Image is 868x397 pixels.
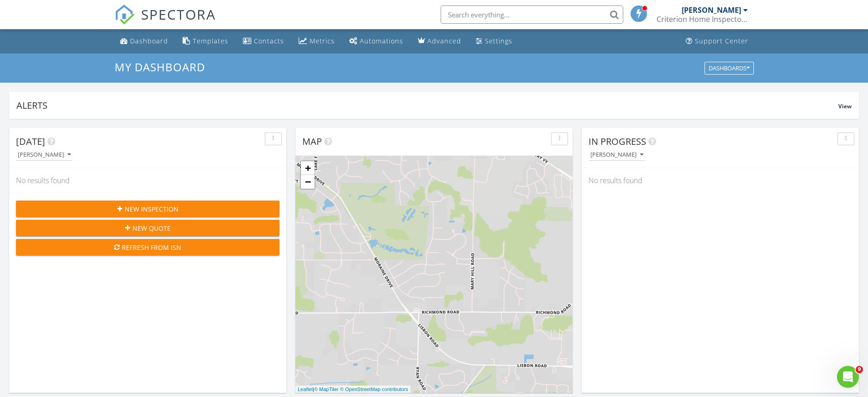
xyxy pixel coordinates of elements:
div: Metrics [310,37,335,45]
span: [DATE] [16,135,45,148]
a: Automations (Basic) [346,33,407,50]
a: Metrics [295,33,338,50]
a: Support Center [682,33,752,50]
a: Templates [179,33,232,50]
div: Refresh from ISN [23,243,272,252]
button: Refresh from ISN [16,239,279,255]
span: View [838,102,852,110]
div: Alerts [16,99,838,111]
div: Criterion Home Inspectors, LLC [657,15,748,24]
div: Support Center [695,37,748,45]
div: Dashboards [709,65,750,71]
a: © OpenStreetMap contributors [340,386,408,392]
div: Contacts [254,37,284,45]
a: Zoom in [301,161,315,175]
a: Advanced [414,33,465,50]
div: Automations [360,37,403,45]
div: Settings [485,37,512,45]
a: Leaflet [298,386,313,392]
button: New Inspection [16,201,279,217]
input: Search everything... [441,5,623,24]
div: [PERSON_NAME] [682,5,741,15]
div: Dashboard [130,37,168,45]
span: In Progress [589,135,646,148]
div: Templates [193,37,228,45]
img: The Best Home Inspection Software - Spectora [115,5,135,25]
div: [PERSON_NAME] [590,152,643,158]
span: My Dashboard [115,59,205,74]
button: New Quote [16,220,279,236]
span: New Inspection [125,204,179,214]
span: 9 [856,366,863,373]
a: Zoom out [301,175,315,189]
button: Dashboards [705,62,754,74]
a: Settings [472,33,516,50]
button: [PERSON_NAME] [16,149,73,161]
a: SPECTORA [115,12,216,32]
div: [PERSON_NAME] [18,152,71,158]
a: Contacts [239,33,288,50]
span: SPECTORA [141,5,216,24]
div: | [295,386,410,393]
a: © MapTiler [314,386,339,392]
div: No results found [9,168,286,193]
div: Advanced [427,37,461,45]
iframe: Intercom live chat [837,366,859,388]
span: New Quote [132,223,171,233]
span: Map [302,135,322,148]
button: [PERSON_NAME] [589,149,645,161]
div: No results found [582,168,859,193]
a: Dashboard [116,33,172,50]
